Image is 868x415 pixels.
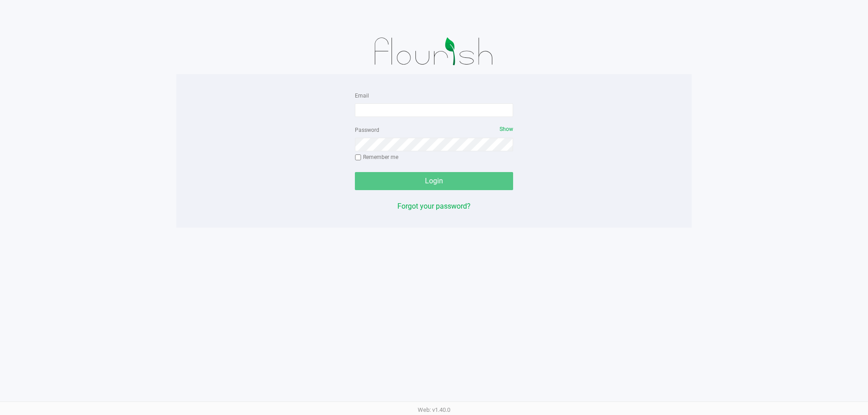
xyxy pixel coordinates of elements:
label: Email [355,92,369,100]
span: Web: v1.40.0 [418,406,450,413]
label: Password [355,126,379,134]
span: Show [500,126,513,132]
label: Remember me [355,153,398,161]
button: Forgot your password? [397,201,471,212]
input: Remember me [355,154,361,161]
